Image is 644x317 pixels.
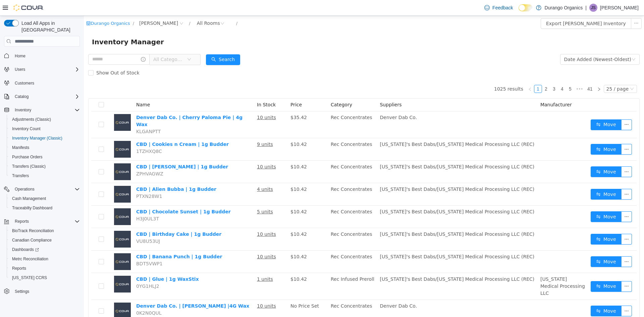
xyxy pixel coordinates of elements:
button: icon: swapMove [507,196,538,206]
button: icon: ellipsis [537,265,548,276]
span: Operations [12,185,80,193]
span: H3J0UL3T [52,200,75,206]
span: $10.42 [207,216,223,221]
span: Dashboards [12,247,39,252]
button: Settings [1,286,83,296]
span: All Categories [69,40,100,47]
span: ••• [490,69,501,77]
span: Washington CCRS [9,274,80,282]
p: | [585,4,587,12]
span: Home [15,53,25,59]
span: $10.42 [207,126,223,131]
button: BioTrack Reconciliation [7,226,83,235]
button: Adjustments (Classic) [7,115,83,124]
img: CBD | Alien Bubba | 1g Budder placeholder [30,170,47,187]
img: Denver Dab Co. | Cherry Paloma Pie | 4g Wax placeholder [30,98,47,115]
a: Home [12,52,28,60]
button: Inventory [12,106,34,114]
button: Users [12,65,28,73]
span: Settings [15,289,29,294]
span: Inventory Manager (Classic) [9,134,80,142]
a: Customers [12,79,37,87]
span: KLGANPTT [52,113,77,118]
td: Rec Concentrates [244,122,293,145]
button: Cash Management [7,194,83,203]
span: [US_STATE] CCRS [12,275,47,280]
img: CBD | Cookies n Cream | 1g Budder placeholder [30,125,47,142]
a: CBD | Banana Punch | 1g Budder [52,238,138,244]
span: In Stock [173,86,192,92]
button: Catalog [1,92,83,101]
span: [US_STATE]'s Best Dabs/[US_STATE] Medical Processing LLC (REC) [296,193,450,199]
button: icon: ellipsis [537,128,548,139]
button: icon: swapMove [507,241,538,251]
span: Reports [9,264,80,272]
a: BioTrack Reconciliation [9,227,57,235]
span: Users [12,65,80,73]
span: / [105,5,106,10]
a: icon: shopDurango Organics [2,5,46,10]
button: icon: ellipsis [537,218,548,229]
span: 0K2N0QUL [52,295,77,300]
button: Home [1,51,83,60]
u: 10 units [173,238,192,244]
u: 5 units [173,193,189,199]
a: 3 [467,69,474,77]
a: Adjustments (Classic) [9,115,54,123]
td: Rec Concentrates [244,167,293,190]
div: Jason Shelton [589,4,597,12]
i: icon: down [548,42,552,46]
u: 4 units [173,171,189,176]
u: 10 units [173,148,192,154]
a: Reports [9,264,29,272]
span: Home [12,51,80,60]
span: Metrc Reconciliation [9,255,80,263]
li: 1025 results [410,69,439,77]
button: icon: ellipsis [537,196,548,206]
li: Next 5 Pages [490,69,501,77]
button: icon: ellipsis [547,2,558,13]
span: BioTrack Reconciliation [12,228,54,233]
a: Inventory Manager (Classic) [9,134,65,142]
li: 3 [466,69,474,77]
p: Durango Organics [545,4,583,12]
span: Reports [12,217,80,225]
u: 10 units [173,216,192,221]
li: Next Page [511,69,519,77]
span: Show Out of Stock [10,54,58,60]
span: Catalog [15,94,29,99]
span: Suppliers [296,86,318,92]
a: CBD | Alien Bubba | 1g Budder [52,171,132,176]
button: icon: swapMove [507,151,538,161]
span: [US_STATE]'s Best Dabs/[US_STATE] Medical Processing LLC (REC) [296,171,450,176]
td: Rec Concentrates [244,235,293,257]
p: [PERSON_NAME] [600,4,639,12]
span: Reports [15,219,29,224]
button: icon: swapMove [507,173,538,184]
i: icon: info-circle [57,41,62,46]
a: Traceabilty Dashboard [9,204,55,212]
span: [US_STATE] Medical Processing LLC [457,261,501,280]
button: Operations [1,184,83,194]
i: icon: shop [2,5,7,10]
button: icon: ellipsis [537,151,548,161]
span: Dashboards [9,246,80,254]
button: icon: swapMove [507,218,538,229]
span: Manufacturer [457,86,488,92]
button: Canadian Compliance [7,235,83,245]
u: 10 units [173,287,192,293]
a: Denver Dab Co. | [PERSON_NAME] |4G Wax [52,287,165,293]
button: Reports [1,217,83,226]
span: VU8U53UJ [52,223,76,228]
span: Transfers [9,172,80,180]
a: Denver Dab Co. | Cherry Paloma Pie | 4g Wax [52,99,159,111]
span: Inventory [15,107,31,113]
span: Adjustments (Classic) [12,117,51,122]
span: Traceabilty Dashboard [9,204,80,212]
span: ZPHVAGWZ [52,155,79,161]
button: Customers [1,78,83,88]
span: Operations [15,187,35,192]
span: Settings [12,287,80,296]
button: Transfers (Classic) [7,162,83,171]
span: Cortez [55,4,94,11]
